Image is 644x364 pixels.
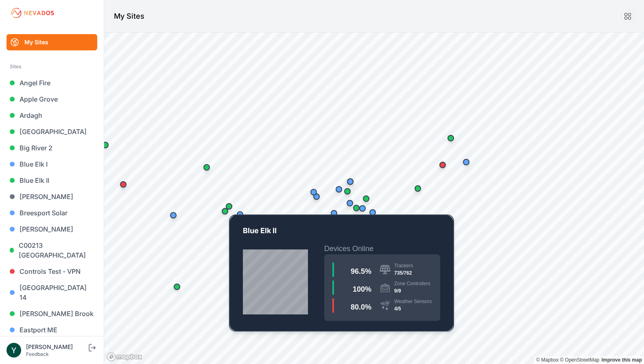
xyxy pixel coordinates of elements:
div: Map marker [331,181,347,197]
div: Map marker [221,198,237,214]
div: Map marker [199,159,215,175]
a: Ardagh [7,107,97,123]
div: Map marker [97,137,114,153]
a: C00213 [GEOGRAPHIC_DATA] [7,237,97,263]
span: 80.0 % [351,303,371,311]
a: [PERSON_NAME] Brook [7,305,97,322]
a: Blue Elk II [7,172,97,188]
div: Sites [10,62,94,71]
div: Map marker [458,154,474,170]
img: Nevados [10,6,55,19]
canvas: Map [104,32,644,364]
div: Map marker [365,204,381,221]
div: Trackers [394,262,413,269]
img: Yezin Taha [7,343,21,357]
div: 9/9 [394,287,430,295]
div: Map marker [443,130,459,146]
a: Big River 2 [7,140,97,156]
a: My Sites [7,34,97,50]
div: 4/5 [394,305,432,313]
div: Map marker [410,180,426,197]
a: Map feedback [602,357,642,363]
div: Weather Sensors [394,298,432,305]
a: Controls Test - VPN [7,263,97,279]
a: Breesport Solar [7,205,97,221]
a: [PERSON_NAME] [7,221,97,237]
div: Map marker [342,195,358,211]
div: Map marker [358,191,374,207]
div: Map marker [339,183,356,199]
p: Blue Elk II [243,225,440,243]
div: Map marker [217,203,233,219]
div: Map marker [232,206,248,223]
div: 735/762 [394,269,413,277]
span: 100 % [353,285,371,293]
a: [GEOGRAPHIC_DATA] 14 [7,279,97,305]
span: 96.5 % [351,267,371,275]
div: Map marker [165,207,181,223]
h2: Devices Online [324,243,440,254]
a: Mapbox logo [107,352,142,362]
a: OpenStreetMap [560,357,599,363]
a: MI-03 [230,215,453,331]
div: Map marker [354,200,371,217]
a: [GEOGRAPHIC_DATA] [7,123,97,140]
a: Apple Grove [7,91,97,107]
a: Angel Fire [7,75,97,91]
a: Mapbox [536,357,559,363]
div: Map marker [169,279,185,295]
a: Eastport ME [7,322,97,338]
a: Feedback [26,351,49,357]
div: Map marker [326,205,342,221]
div: Map marker [306,184,322,200]
h1: My Sites [114,11,144,22]
div: Map marker [348,200,365,216]
a: [PERSON_NAME] [7,188,97,205]
div: Map marker [434,157,451,173]
div: [PERSON_NAME] [26,343,87,351]
div: Map marker [115,176,131,193]
a: Blue Elk I [7,156,97,172]
div: Zone Controllers [394,280,430,287]
div: Map marker [342,173,358,190]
